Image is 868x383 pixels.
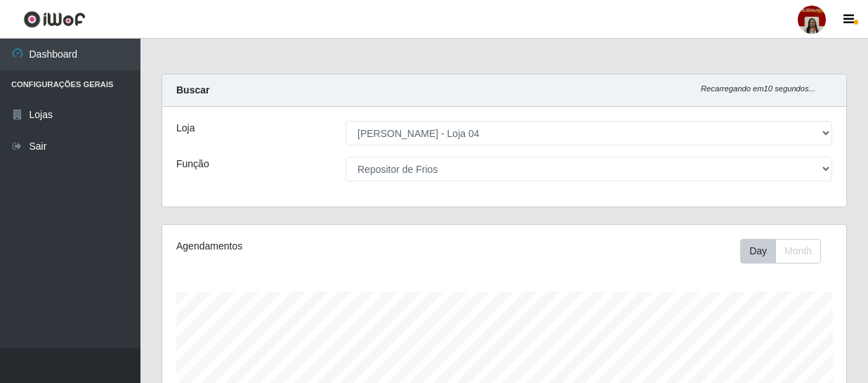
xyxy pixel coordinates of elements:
img: CoreUI Logo [23,11,86,28]
i: Recarregando em 10 segundos... [701,84,815,93]
strong: Buscar [176,84,209,96]
label: Loja [176,121,195,136]
button: Month [775,239,821,264]
button: Day [740,239,776,264]
label: Função [176,157,209,171]
div: Agendamentos [176,239,438,254]
div: First group [740,239,821,264]
div: Toolbar with button groups [740,239,832,264]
